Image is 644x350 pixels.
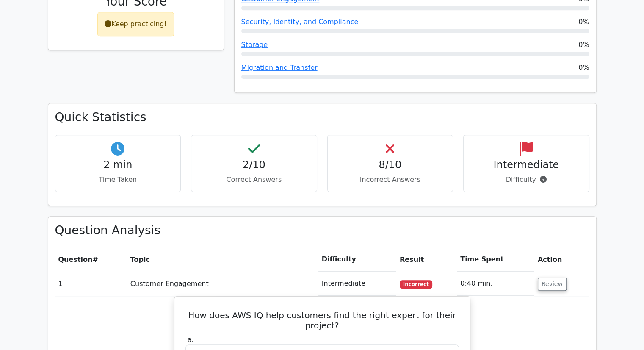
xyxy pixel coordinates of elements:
th: Topic [127,247,318,272]
button: Review [538,278,567,291]
td: 0:40 min. [457,272,534,296]
p: Correct Answers [198,175,310,185]
th: Result [396,247,457,272]
p: Time Taken [62,175,174,185]
p: Difficulty [470,175,582,185]
h5: How does AWS IQ help customers find the right expert for their project? [185,310,460,331]
span: Question [58,256,93,264]
th: Time Spent [457,247,534,272]
th: Difficulty [318,247,396,272]
span: 0% [578,63,589,73]
span: Incorrect [400,280,432,289]
th: Action [534,247,589,272]
div: Keep practicing! [97,12,174,36]
p: Incorrect Answers [334,175,446,185]
h4: Intermediate [470,159,582,171]
span: 0% [578,40,589,50]
span: a. [188,336,194,344]
h4: 2/10 [198,159,310,171]
td: Intermediate [318,272,396,296]
h3: Question Analysis [55,223,589,238]
span: 0% [578,17,589,27]
a: Security, Identity, and Compliance [241,18,359,26]
a: Storage [241,41,268,49]
td: Customer Engagement [127,272,318,296]
h3: Quick Statistics [55,110,589,125]
h4: 2 min [62,159,174,171]
h4: 8/10 [334,159,446,171]
td: 1 [55,272,127,296]
a: Migration and Transfer [241,64,318,72]
th: # [55,247,127,272]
